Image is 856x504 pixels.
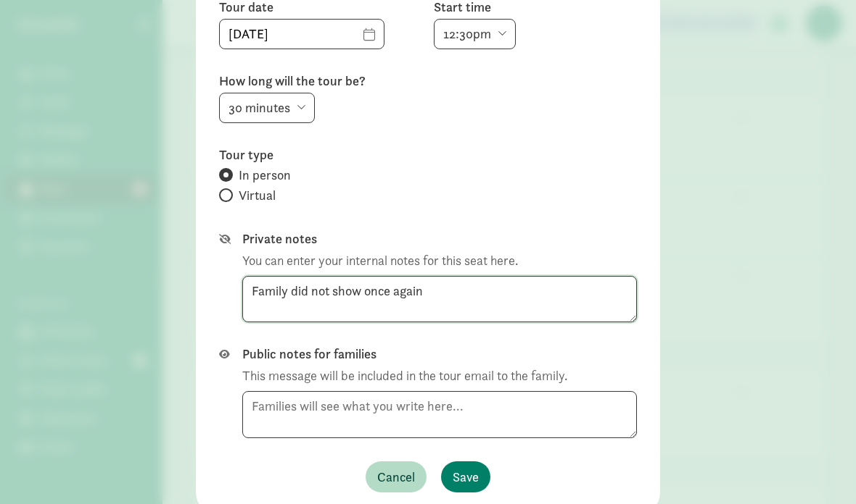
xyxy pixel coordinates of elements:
[219,146,637,164] label: Tour type
[377,467,415,487] span: Cancel
[242,366,567,385] div: This message will be included in the tour email to the family.
[239,187,276,204] span: Virtual
[242,345,637,363] label: Public notes for families
[242,230,637,248] label: Private notes
[219,72,637,90] label: How long will the tour be?
[239,167,291,184] span: In person
[242,251,518,270] div: You can enter your internal notes for this seat here.
[366,461,427,492] button: Cancel
[453,467,479,487] span: Save
[783,434,856,504] iframe: Chat Widget
[441,461,490,492] button: Save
